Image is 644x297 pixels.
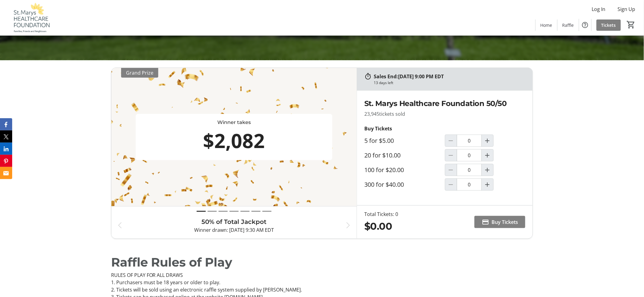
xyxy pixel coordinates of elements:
[229,208,239,215] button: Draw 4
[536,19,557,31] a: Home
[492,218,518,226] span: Buy Tickets
[364,219,398,234] div: $0.00
[128,217,340,226] h3: 50% of Total Jackpot
[613,4,640,14] button: Sign Up
[251,208,261,215] button: Draw 6
[364,110,525,118] p: 23,945 tickets sold
[482,135,493,147] button: Increment by one
[138,119,330,126] div: Winner takes
[262,208,271,215] button: Draw 7
[398,73,444,80] span: [DATE] 9:00 PM EDT
[364,98,525,109] h2: St. Marys Healthcare Foundation 50/50
[364,166,404,174] label: 100 for $20.00
[597,19,621,31] a: Tickets
[541,22,552,28] span: Home
[364,125,392,132] strong: Buy Tickets
[482,150,493,161] button: Increment by one
[111,272,533,279] p: RULES OF PLAY FOR ALL DRAWS
[128,226,340,234] p: Winner drawn: [DATE] 9:30 AM EDT
[219,208,228,215] button: Draw 3
[111,68,357,206] img: 50/50 Prize
[4,2,58,33] img: St. Marys Healthcare Foundation's Logo
[374,80,393,86] div: 13 days left
[558,19,579,31] a: Raffle
[364,137,394,144] label: 5 for $5.00
[111,286,533,294] p: 2. Tickets will be sold using an electronic raffle system supplied by [PERSON_NAME].
[240,208,250,215] button: Draw 5
[474,216,525,228] button: Buy Tickets
[592,5,606,13] span: Log In
[364,152,401,159] label: 20 for $10.00
[197,208,206,215] button: Draw 1
[138,126,330,155] div: $2,082
[579,19,591,31] button: Help
[364,181,404,188] label: 300 for $40.00
[601,22,616,28] span: Tickets
[208,208,217,215] button: Draw 2
[626,19,637,30] button: Cart
[587,4,611,14] button: Log In
[111,253,533,272] div: Raffle Rules of Play
[374,73,398,80] span: Sales End:
[482,179,493,190] button: Increment by one
[482,164,493,176] button: Increment by one
[364,210,398,218] div: Total Tickets: 0
[121,68,158,78] div: Grand Prize
[562,22,574,28] span: Raffle
[111,279,533,286] p: 1. Purchasers must be 18 years or older to play.
[618,5,635,13] span: Sign Up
